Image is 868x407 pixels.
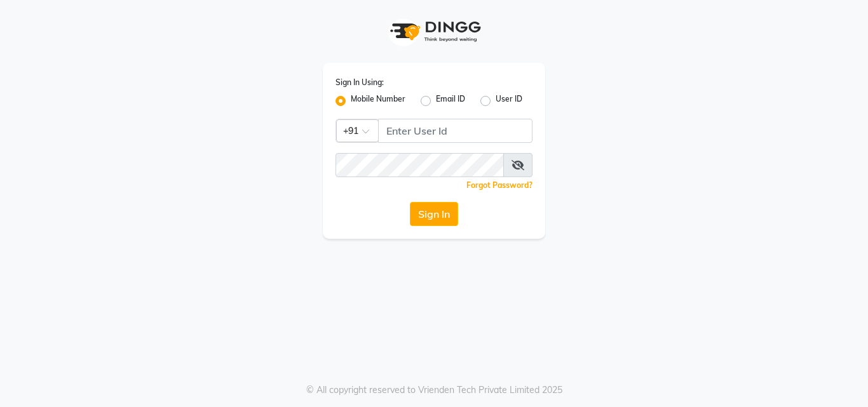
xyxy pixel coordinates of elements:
label: Mobile Number [351,93,405,109]
button: Sign In [410,202,458,226]
label: Email ID [436,93,465,109]
label: Sign In Using: [336,77,384,88]
input: Username [378,119,532,143]
a: Forgot Password? [466,180,532,190]
img: logo1.svg [383,13,485,50]
label: User ID [496,93,522,109]
input: Username [336,153,504,177]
